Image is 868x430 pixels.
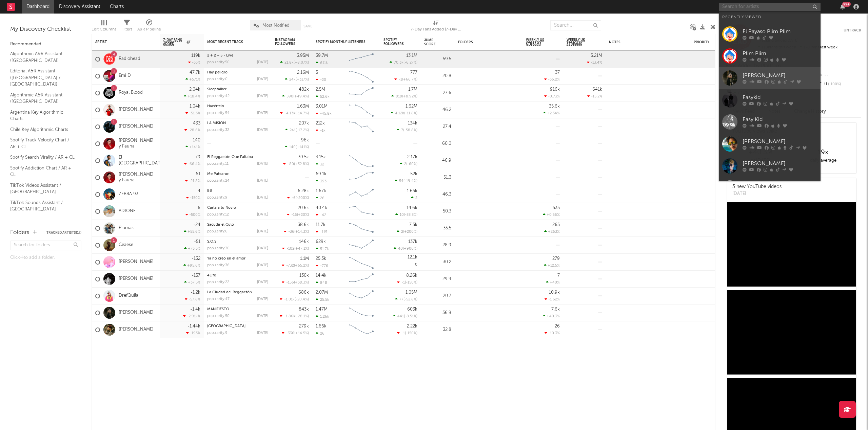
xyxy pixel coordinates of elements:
[316,61,328,65] div: 611k
[262,23,290,28] span: Most Notified
[424,190,451,199] div: 46.3
[297,145,308,149] span: +141 %
[842,2,851,7] div: 99 +
[411,25,461,33] div: 7-Day Fans Added (7-Day Fans Added)
[840,4,845,9] button: 99+
[397,229,417,234] div: ( )
[543,111,560,115] div: +2.34 %
[405,179,416,183] span: -19.4 %
[119,259,154,265] a: [PERSON_NAME]
[553,206,560,210] div: 535
[10,67,75,88] a: Editorial A&R Assistant ([GEOGRAPHIC_DATA] / [GEOGRAPHIC_DATA])
[719,155,821,177] a: [PERSON_NAME]
[567,38,592,46] span: Weekly UK Streams
[207,71,268,74] div: Hay peligro
[257,94,268,98] div: [DATE]
[346,237,377,254] svg: Chart title
[592,87,602,92] div: 641k
[405,61,416,65] span: -6.27 %
[544,94,560,98] div: -0.73 %
[257,230,268,233] div: [DATE]
[407,189,417,193] div: 1.65k
[207,223,268,227] div: Sacudir el Culo
[297,53,309,58] div: 3.95M
[303,24,312,28] button: Save
[184,246,200,251] div: +73.3 %
[257,247,268,250] div: [DATE]
[92,25,116,33] div: Edit Columns
[399,78,402,82] span: -1
[346,85,377,101] svg: Chart title
[407,155,417,159] div: 2.17k
[424,157,451,165] div: 46.9
[257,128,268,132] div: [DATE]
[424,174,451,182] div: 51.3
[410,172,417,176] div: 52k
[591,53,602,58] div: 5.21M
[792,157,854,165] div: daily average
[10,126,75,133] a: Chile Key Algorithmic Charts
[346,51,377,68] svg: Chart title
[316,121,325,126] div: 212k
[193,121,200,126] div: 433
[395,112,404,115] span: 4.12k
[406,104,417,109] div: 1.62M
[207,172,230,176] a: Me Patearon
[424,224,451,232] div: 35.5
[719,23,821,45] a: El Payaso Plim Plim
[291,213,297,217] span: -16
[207,88,268,91] div: Sleeptalker
[719,177,821,199] a: Deftones
[316,247,329,251] div: 51.7k
[10,182,75,196] a: TikTok Videos Assistant / [GEOGRAPHIC_DATA]
[399,179,403,183] span: 54
[207,291,252,294] a: La Ciudad del Reggaetón
[289,78,296,82] span: 24k
[290,129,296,132] span: 241
[292,196,296,200] span: -6
[207,71,228,74] a: Hay peligro
[10,50,75,64] a: Algorithmic A&R Assistant ([GEOGRAPHIC_DATA])
[301,138,309,142] div: 96k
[298,206,309,210] div: 20.6k
[121,17,132,37] div: Filters
[395,179,417,183] div: ( )
[207,189,212,193] a: BB
[257,162,268,166] div: [DATE]
[207,88,226,91] a: Sleeptalker
[207,94,230,98] div: popularity: 42
[407,162,416,166] span: -60 %
[207,213,229,217] div: popularity: 12
[401,129,403,132] span: 7
[207,121,226,125] a: LA MISIÓN
[207,162,229,166] div: popularity: 11
[207,206,236,210] a: Carta a tu Novio
[207,54,268,58] div: 2 + 2 = 5 - Live
[405,112,416,115] span: -11.8 %
[424,123,451,131] div: 27.4
[316,206,327,210] div: 40.4k
[163,38,185,46] span: 7-Day Fans Added
[257,213,268,217] div: [DATE]
[207,105,224,108] a: Hacértelo
[207,128,229,132] div: popularity: 32
[743,160,817,168] div: [PERSON_NAME]
[189,87,200,92] div: 2.04k
[121,25,132,33] div: Filters
[95,40,146,44] div: Artist
[587,60,602,65] div: -13.4 %
[719,3,821,11] input: Search for artists
[316,162,324,166] div: 32
[743,72,817,80] div: [PERSON_NAME]
[207,111,230,115] div: popularity: 54
[207,155,253,159] a: El Reggaetón Que Faltaba
[207,324,245,328] a: [GEOGRAPHIC_DATA]
[316,40,367,44] div: Spotify Monthly Listeners
[408,240,417,244] div: 137k
[207,196,228,200] div: popularity: 9
[316,172,327,176] div: 69.1k
[552,223,560,227] div: 265
[299,240,309,244] div: 146k
[316,128,325,133] div: -1k
[397,128,417,132] div: ( )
